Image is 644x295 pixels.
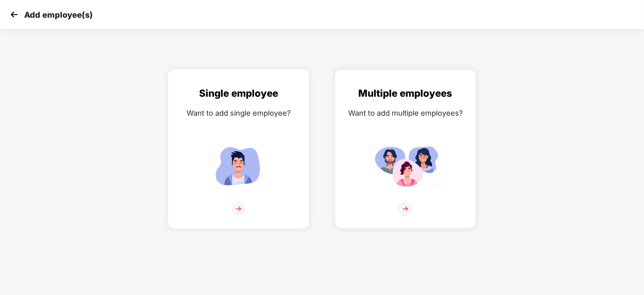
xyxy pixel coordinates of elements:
[177,107,301,119] div: Want to add single employee?
[343,107,467,119] div: Want to add multiple employees?
[8,8,20,21] img: svg+xml;base64,PHN2ZyB4bWxucz0iaHR0cDovL3d3dy53My5vcmcvMjAwMC9zdmciIHdpZHRoPSIzMCIgaGVpZ2h0PSIzMC...
[343,86,467,101] div: Multiple employees
[177,86,301,101] div: Single employee
[202,141,275,191] img: svg+xml;base64,PHN2ZyB4bWxucz0iaHR0cDovL3d3dy53My5vcmcvMjAwMC9zdmciIGlkPSJTaW5nbGVfZW1wbG95ZWUiIH...
[24,10,93,20] p: Add employee(s)
[369,141,442,191] img: svg+xml;base64,PHN2ZyB4bWxucz0iaHR0cDovL3d3dy53My5vcmcvMjAwMC9zdmciIGlkPSJNdWx0aXBsZV9lbXBsb3llZS...
[231,202,246,216] img: svg+xml;base64,PHN2ZyB4bWxucz0iaHR0cDovL3d3dy53My5vcmcvMjAwMC9zdmciIHdpZHRoPSIzNiIgaGVpZ2h0PSIzNi...
[398,202,413,216] img: svg+xml;base64,PHN2ZyB4bWxucz0iaHR0cDovL3d3dy53My5vcmcvMjAwMC9zdmciIHdpZHRoPSIzNiIgaGVpZ2h0PSIzNi...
